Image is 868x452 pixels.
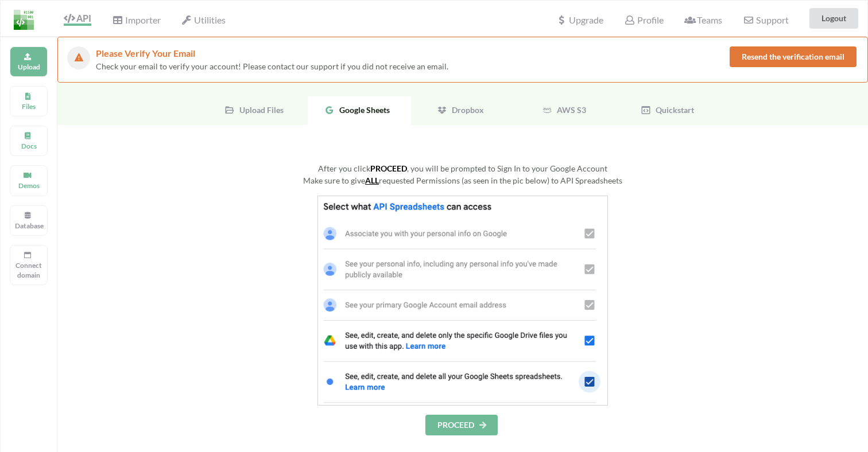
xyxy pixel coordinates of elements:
[15,221,42,231] p: Database
[15,141,42,151] p: Docs
[552,105,586,115] span: AWS S3
[96,48,195,59] span: Please Verify Your Email
[684,14,722,25] span: Teams
[15,260,42,280] p: Connect domain
[743,15,788,25] span: Support
[181,14,226,25] span: Utilities
[172,162,753,174] div: After you click , you will be prompted to Sign In to your Google Account
[730,46,857,67] button: Resend the verification email
[317,196,608,406] img: GoogleSheetsPermissions
[172,174,753,186] div: Make sure to give requested Permissions (as seen in the pic below) to API Spreadsheets
[112,14,160,25] span: Importer
[15,62,42,72] p: Upload
[96,61,448,71] span: Check your email to verify your account! Please contact our support if you did not receive an email.
[365,176,379,185] u: ALL
[447,105,484,115] span: Dropbox
[651,105,694,115] span: Quickstart
[425,415,498,435] button: PROCEED
[335,105,390,115] span: Google Sheets
[624,14,663,25] span: Profile
[14,10,34,30] img: LogoIcon.png
[64,13,91,24] span: API
[15,181,42,190] p: Demos
[235,105,284,115] span: Upload Files
[809,8,858,29] button: Logout
[15,102,42,111] p: Files
[370,163,407,173] b: PROCEED
[556,15,603,25] span: Upgrade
